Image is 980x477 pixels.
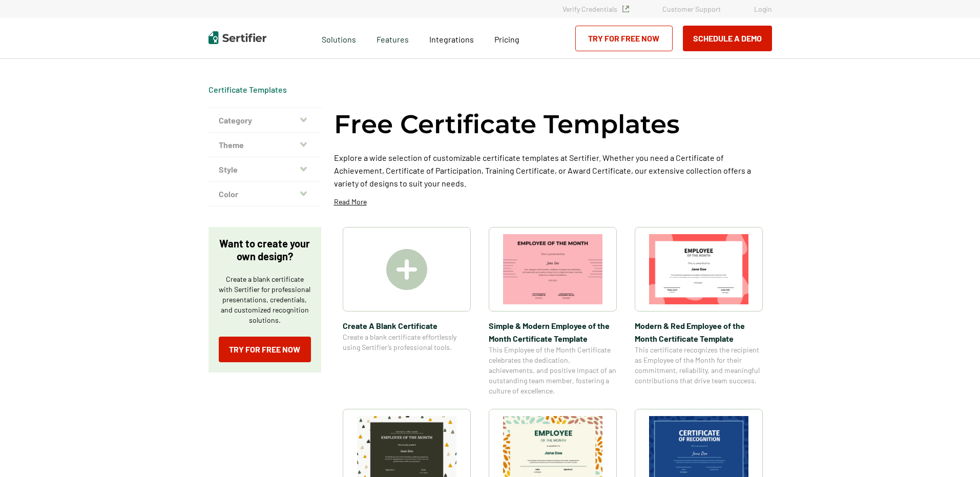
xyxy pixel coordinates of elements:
[322,32,356,45] span: Solutions
[635,227,763,396] a: Modern & Red Employee of the Month Certificate TemplateModern & Red Employee of the Month Certifi...
[429,34,474,44] span: Integrations
[649,234,748,304] img: Modern & Red Employee of the Month Certificate Template
[489,345,617,396] span: This Employee of the Month Certificate celebrates the dedication, achievements, and positive impa...
[489,319,617,345] span: Simple & Modern Employee of the Month Certificate Template
[334,151,772,190] p: Explore a wide selection of customizable certificate templates at Sertifier. Whether you need a C...
[343,332,471,352] span: Create a blank certificate effortlessly using Sertifier’s professional tools.
[334,108,680,141] h1: Free Certificate Templates
[562,5,629,13] a: Verify Credentials
[754,5,772,13] a: Login
[208,133,321,157] button: Theme
[334,197,367,207] p: Read More
[208,85,287,94] a: Certificate Templates
[635,319,763,345] span: Modern & Red Employee of the Month Certificate Template
[208,31,266,44] img: Sertifier | Digital Credentialing Platform
[208,182,321,206] button: Color
[622,6,629,12] img: Verified
[219,337,311,362] a: Try for Free Now
[219,274,311,325] p: Create a blank certificate with Sertifier for professional presentations, credentials, and custom...
[208,85,287,95] div: Breadcrumb
[377,32,409,45] span: Features
[208,108,321,133] button: Category
[503,234,602,304] img: Simple & Modern Employee of the Month Certificate Template
[494,34,519,44] span: Pricing
[219,237,311,263] p: Want to create your own design?
[489,227,617,396] a: Simple & Modern Employee of the Month Certificate TemplateSimple & Modern Employee of the Month C...
[662,5,721,13] a: Customer Support
[386,249,427,290] img: Create A Blank Certificate
[429,32,474,45] a: Integrations
[343,319,471,332] span: Create A Blank Certificate
[494,32,519,45] a: Pricing
[208,157,321,182] button: Style
[575,26,673,51] a: Try for Free Now
[635,345,763,386] span: This certificate recognizes the recipient as Employee of the Month for their commitment, reliabil...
